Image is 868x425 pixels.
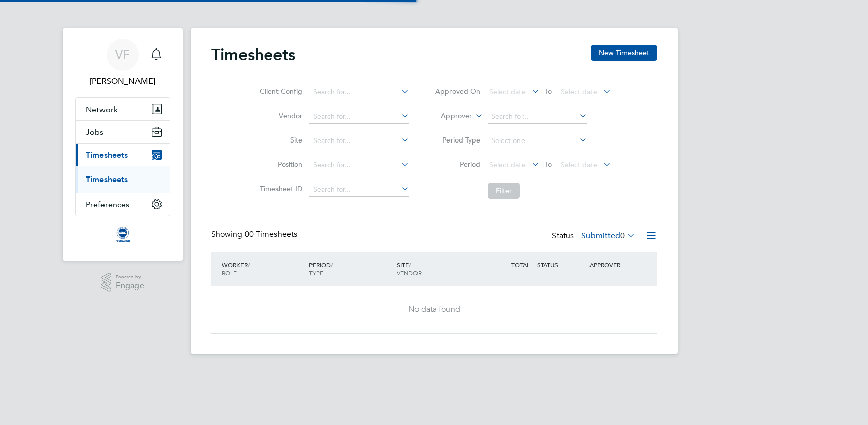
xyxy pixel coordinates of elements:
[219,256,307,282] div: WORKER
[435,135,480,145] label: Period Type
[76,144,170,166] button: Timesheets
[257,184,302,193] label: Timesheet ID
[75,75,170,87] span: Vicky Franklin
[394,256,482,282] div: SITE
[561,87,597,96] span: Select date
[309,183,409,197] input: Search for...
[75,39,170,87] a: VF[PERSON_NAME]
[309,158,409,172] input: Search for...
[221,304,647,315] div: No data found
[620,231,625,241] span: 0
[211,229,299,240] div: Showing
[101,273,144,292] a: Powered byEngage
[116,281,144,290] span: Engage
[86,150,128,160] span: Timesheets
[76,166,170,193] div: Timesheets
[76,121,170,143] button: Jobs
[397,269,422,277] span: VENDOR
[309,134,409,148] input: Search for...
[561,160,597,169] span: Select date
[435,160,480,169] label: Period
[489,160,526,169] span: Select date
[535,256,587,274] div: STATUS
[76,193,170,216] button: Preferences
[435,87,480,96] label: Approved On
[116,273,144,281] span: Powered by
[86,174,128,184] a: Timesheets
[587,256,640,274] div: APPROVER
[63,28,183,261] nav: Main navigation
[309,269,323,277] span: TYPE
[409,261,411,269] span: /
[115,48,130,61] span: VF
[488,110,587,124] input: Search for...
[306,256,394,282] div: PERIOD
[115,226,131,242] img: albioninthecommunity-logo-retina.png
[488,183,520,199] button: Filter
[426,111,472,121] label: Approver
[552,229,637,243] div: Status
[245,229,297,239] span: 00 Timesheets
[211,45,295,65] h2: Timesheets
[309,85,409,99] input: Search for...
[489,87,526,96] span: Select date
[86,104,118,114] span: Network
[86,127,103,137] span: Jobs
[488,134,587,148] input: Select one
[257,87,302,96] label: Client Config
[248,261,250,269] span: /
[75,226,170,242] a: Go to home page
[542,158,555,171] span: To
[591,45,657,61] button: New Timesheet
[86,200,129,209] span: Preferences
[331,261,333,269] span: /
[309,110,409,124] input: Search for...
[222,269,237,277] span: ROLE
[257,160,302,169] label: Position
[542,85,555,98] span: To
[76,98,170,120] button: Network
[257,135,302,145] label: Site
[257,111,302,120] label: Vendor
[511,261,530,269] span: TOTAL
[581,231,635,241] label: Submitted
